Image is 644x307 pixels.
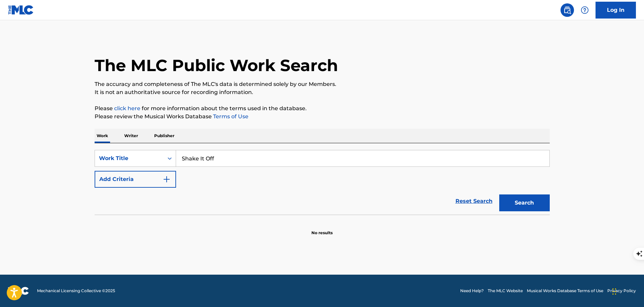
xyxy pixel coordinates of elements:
img: 9d2ae6d4665cec9f34b9.svg [163,175,171,183]
p: Please for more information about the terms used in the database. [95,104,550,113]
h1: The MLC Public Work Search [95,55,338,75]
button: Add Criteria [95,171,176,188]
a: click here [114,105,140,112]
p: It is not an authoritative source for recording information. [95,88,550,96]
a: Need Help? [460,288,484,294]
div: Work Title [99,154,160,162]
img: help [581,6,589,14]
p: The accuracy and completeness of The MLC's data is determined solely by our Members. [95,80,550,88]
a: Terms of Use [212,113,248,120]
button: Search [499,194,550,211]
div: Help [578,3,591,17]
a: Reset Search [452,194,496,209]
a: The MLC Website [488,288,523,294]
a: Log In [596,2,636,19]
iframe: Chat Widget [610,275,644,307]
p: Publisher [152,129,176,143]
p: Work [95,129,110,143]
img: logo [8,287,29,295]
div: Drag [612,281,616,302]
a: Privacy Policy [607,288,636,294]
p: No results [311,222,333,236]
a: Musical Works Database Terms of Use [527,288,603,294]
img: MLC Logo [8,5,34,15]
img: search [563,6,571,14]
a: Public Search [561,3,574,17]
p: Writer [122,129,140,143]
form: Search Form [95,150,550,215]
p: Please review the Musical Works Database [95,113,550,121]
span: Mechanical Licensing Collective © 2025 [37,288,115,294]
